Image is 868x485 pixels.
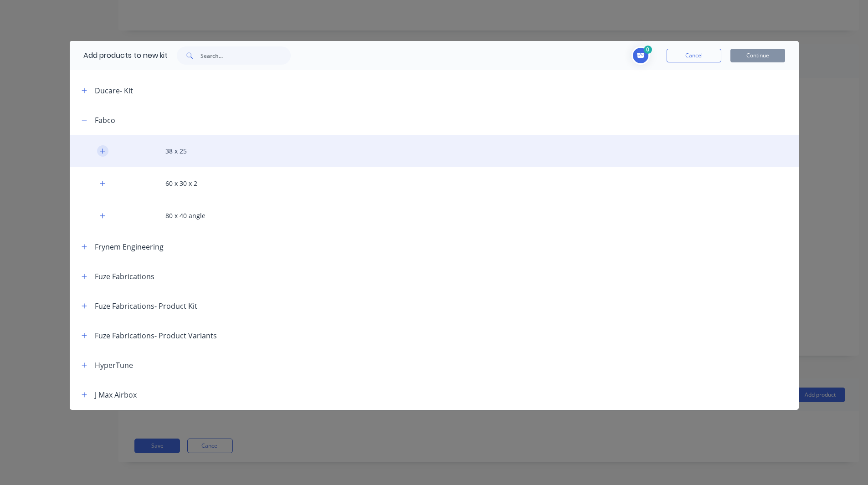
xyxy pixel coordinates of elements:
[70,135,799,167] div: 38 x 25
[70,41,168,70] div: Add products to new kit
[95,301,197,311] div: Fuze Fabrications- Product Kit
[730,49,785,62] button: Continue
[95,271,154,282] div: Fuze Fabrications
[70,199,799,232] div: 80 x 40 angle
[644,46,652,54] span: 0
[95,360,133,371] div: HyperTune
[95,115,115,126] div: Fabco
[70,167,799,199] div: 60 x 30 x 2
[95,85,133,96] div: Ducare- Kit
[95,330,217,341] div: Fuze Fabrications- Product Variants
[667,49,721,62] button: Cancel
[95,389,137,400] div: J Max Airbox
[200,46,291,65] input: Search...
[95,241,164,252] div: Frynem Engineering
